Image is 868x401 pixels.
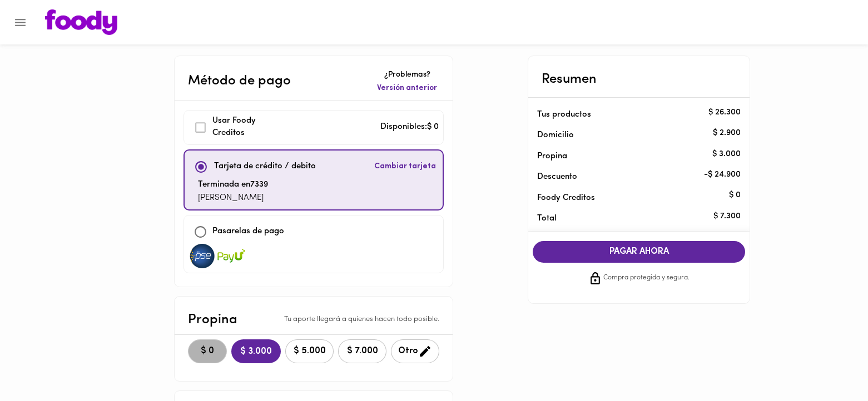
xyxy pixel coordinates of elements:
[398,344,432,358] span: Otro
[375,81,439,96] button: Versión anterior
[537,129,574,141] p: Domicilio
[713,210,741,222] p: $ 7.300
[188,310,237,330] p: Propina
[713,127,741,139] p: $ 2.900
[729,190,741,202] p: $ 0
[391,339,439,363] button: Otro
[537,213,723,224] p: Total
[285,339,334,363] button: $ 5.000
[188,71,291,91] p: Método de pago
[380,121,439,134] p: Disponibles: $ 0
[537,192,723,204] p: Foody Creditos
[338,339,386,363] button: $ 7.000
[537,171,577,183] p: Descuento
[212,225,284,238] p: Pasarelas de pago
[231,339,281,363] button: $ 3.000
[704,169,741,181] p: - $ 24.900
[214,161,316,173] p: Tarjeta de crédito / debito
[284,314,439,325] p: Tu aporte llegará a quienes hacen todo posible.
[712,148,741,160] p: $ 3.000
[198,192,268,205] p: [PERSON_NAME]
[217,244,245,268] img: visa
[212,115,289,140] p: Usar Foody Creditos
[603,273,690,284] span: Compra protegida y segura.
[542,69,597,89] p: Resumen
[533,241,745,263] button: PAGAR AHORA
[198,179,268,192] p: Terminada en 7339
[188,339,227,363] button: $ 0
[537,109,723,121] p: Tus productos
[292,346,326,357] span: $ 5.000
[345,346,379,357] span: $ 7.000
[7,9,34,36] button: Menu
[372,155,438,179] button: Cambiar tarjeta
[708,107,741,118] p: $ 26.300
[377,83,437,94] span: Versión anterior
[803,337,857,390] iframe: Messagebird Livechat Widget
[195,346,220,357] span: $ 0
[189,244,216,268] img: visa
[374,161,436,172] span: Cambiar tarjeta
[375,69,439,81] p: ¿Problemas?
[537,151,723,162] p: Propina
[544,247,734,257] span: PAGAR AHORA
[45,9,117,35] img: logo.png
[240,347,272,357] span: $ 3.000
